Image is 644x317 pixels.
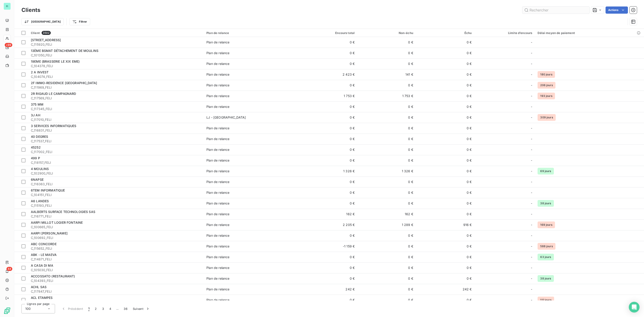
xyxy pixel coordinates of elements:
td: 0 € [357,284,416,295]
span: C_102900_FELI [31,171,201,176]
td: 0 € [299,112,357,123]
span: C_101350_FELI [31,53,201,57]
span: 112 jours [538,297,554,303]
button: Actions [606,6,628,14]
td: 0 € [416,198,475,209]
td: 0 € [357,37,416,48]
td: 0 € [416,101,475,112]
div: Plan de relance [206,180,229,184]
td: 1 753 € [299,91,357,101]
span: - [531,190,532,195]
span: C_111969_FELI [31,85,201,90]
td: 242 € [416,284,475,295]
td: 0 € [299,187,357,198]
button: 36 [121,304,130,313]
span: 6TEM INFORMATIQUE [31,188,65,192]
td: 162 € [299,209,357,219]
span: - [531,180,532,184]
td: 0 € [416,187,475,198]
td: 0 € [416,91,475,101]
span: 2F IMMO-RESIDENCE [GEOGRAPHIC_DATA] [31,81,97,85]
span: 1 [88,306,89,311]
span: 38 jours [538,200,554,207]
td: 0 € [299,230,357,241]
td: 0 € [416,58,475,69]
td: -1 159 € [299,241,357,252]
div: Échu [419,31,472,35]
td: 0 € [299,144,357,155]
span: [STREET_ADDRESS] [31,38,61,42]
td: 0 € [416,155,475,166]
td: 0 € [416,230,475,241]
td: 0 € [357,187,416,198]
span: C_104074_FELI [31,74,201,79]
div: Plan de relance [206,169,229,173]
div: Délai moyen de paiement [538,31,641,35]
td: 0 € [416,241,475,252]
span: AARPI MILLOT LOGIER FONTAINE [31,221,83,224]
span: - [531,72,532,77]
td: 0 € [299,273,357,284]
td: 0 € [416,123,475,134]
td: 0 € [357,144,416,155]
td: 2 205 € [299,219,357,230]
td: 0 € [416,69,475,80]
span: C_117010_FELI [31,117,201,122]
td: 0 € [357,241,416,252]
td: 1 326 € [357,166,416,177]
span: - [531,255,532,259]
span: 3J AH [31,113,40,117]
span: - [531,266,532,270]
td: 0 € [357,295,416,305]
div: Plan de relance [206,212,229,216]
button: [GEOGRAPHIC_DATA] [21,18,64,25]
span: +99 [5,43,12,47]
span: 4 MOULINS [31,167,49,171]
div: Plan de relance [206,190,229,195]
span: 13ÈME BSMAT DÉTACHEMENT DE MOULINS [31,49,98,53]
td: 0 € [357,48,416,58]
td: 0 € [416,112,475,123]
div: Plan de relance [206,147,229,152]
td: 1 326 € [299,166,357,177]
td: 0 € [299,198,357,209]
td: 1 753 € [357,91,416,101]
div: Plan de relance [206,104,229,109]
span: AALBERTS SURFACE TECHNOLOGIES SAS [31,210,95,214]
div: Plan de relance [206,51,229,55]
td: 0 € [416,262,475,273]
div: Open Intercom Messenger [629,302,640,313]
td: 0 € [299,48,357,58]
span: C_100665_FELI [31,225,201,229]
button: 2 [92,304,99,313]
span: - [531,94,532,98]
td: 0 € [299,101,357,112]
span: C_115652_FELI [31,246,201,251]
span: 2R RIGAUD LE CAMPAGNARD [31,92,76,96]
span: ACHL SAS [31,285,47,289]
td: 0 € [416,177,475,187]
span: ABC CONCORDE [31,242,57,246]
span: C_115920_FELI [31,42,201,47]
td: 0 € [357,177,416,187]
td: 0 € [299,155,357,166]
span: C_116363_FELI [31,182,201,186]
span: C_117569_FELI [31,96,201,100]
td: 0 € [357,58,416,69]
td: 0 € [416,252,475,262]
div: LJ - [GEOGRAPHIC_DATA] [206,115,246,120]
span: C_117537_FELI [31,139,201,143]
td: 0 € [299,295,357,305]
button: 4 [107,304,114,313]
div: Plan de relance [206,40,229,45]
td: 0 € [357,155,416,166]
span: 180 jours [538,71,555,78]
span: C_117907_FELI [31,300,201,304]
div: Plan de relance [206,126,229,130]
span: C_105030_FELI [31,268,201,272]
div: Limite d’encours [477,31,532,35]
span: C_104393_FELI [31,279,201,283]
span: - [531,201,532,206]
div: Encours total [301,31,355,35]
td: 0 € [299,177,357,187]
